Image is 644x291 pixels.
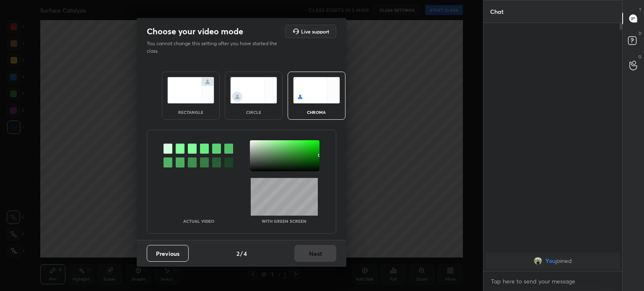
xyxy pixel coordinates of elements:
div: rectangle [174,110,208,114]
h2: Choose your video mode [147,26,243,37]
p: G [638,54,641,60]
p: You cannot change this setting after you have started the class [147,40,283,55]
h4: 2 [236,249,239,258]
img: chromaScreenIcon.c19ab0a0.svg [293,77,340,103]
img: normalScreenIcon.ae25ed63.svg [167,77,214,103]
h5: Live support [301,29,329,34]
div: chroma [300,110,333,114]
span: You [545,258,556,264]
p: Chat [483,0,510,23]
h4: 4 [244,249,247,258]
h4: / [240,249,243,258]
img: 2782fdca8abe4be7a832ca4e3fcd32a4.jpg [534,257,542,265]
span: joined [556,258,572,264]
img: circleScreenIcon.acc0effb.svg [230,77,277,103]
div: grid [483,251,622,271]
p: With green screen [262,219,306,223]
p: Actual Video [183,219,214,223]
p: D [639,30,641,36]
p: T [639,7,641,13]
div: circle [237,110,270,114]
button: Previous [147,245,189,262]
